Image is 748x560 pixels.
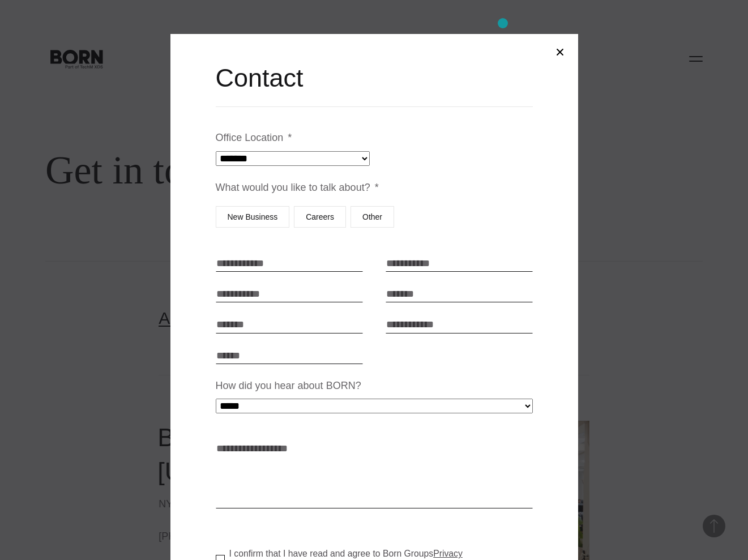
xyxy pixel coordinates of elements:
label: Office Location [216,131,292,144]
label: New Business [216,206,290,228]
label: What would you like to talk about? [216,181,379,194]
label: Careers [294,206,346,228]
h2: Contact [216,61,533,95]
label: How did you hear about BORN? [216,379,361,392]
label: Other [351,206,394,228]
